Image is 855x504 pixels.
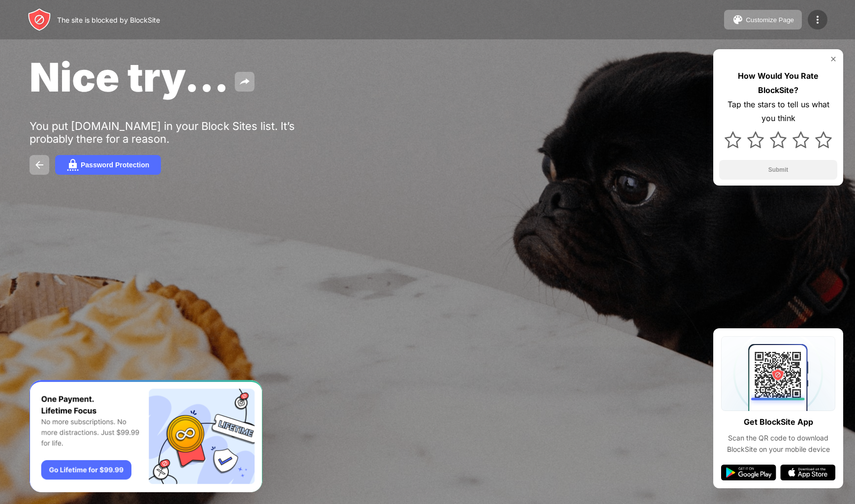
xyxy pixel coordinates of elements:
button: Password Protection [55,155,161,175]
button: Customize Page [724,10,802,30]
img: star.svg [815,131,832,148]
img: rate-us-close.svg [829,55,837,63]
img: share.svg [239,76,251,88]
img: star.svg [792,131,809,148]
img: back.svg [33,159,45,171]
img: star.svg [725,131,741,148]
img: qrcode.svg [721,336,835,411]
img: star.svg [747,131,764,148]
span: Nice try... [30,53,229,101]
img: pallet.svg [732,14,744,26]
div: Get BlockSite App [744,415,813,429]
button: Submit [719,160,837,180]
div: Customize Page [746,16,794,24]
div: You put [DOMAIN_NAME] in your Block Sites list. It’s probably there for a reason. [30,120,334,145]
div: Password Protection [81,161,149,169]
iframe: Banner [30,380,262,493]
img: password.svg [67,159,79,171]
div: How Would You Rate BlockSite? [719,69,837,97]
div: Scan the QR code to download BlockSite on your mobile device [721,433,835,455]
img: google-play.svg [721,465,776,480]
img: header-logo.svg [28,8,51,31]
img: star.svg [770,131,787,148]
div: Tap the stars to tell us what you think [719,97,837,126]
div: The site is blocked by BlockSite [57,16,160,24]
img: app-store.svg [780,465,835,480]
img: menu-icon.svg [812,14,823,26]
